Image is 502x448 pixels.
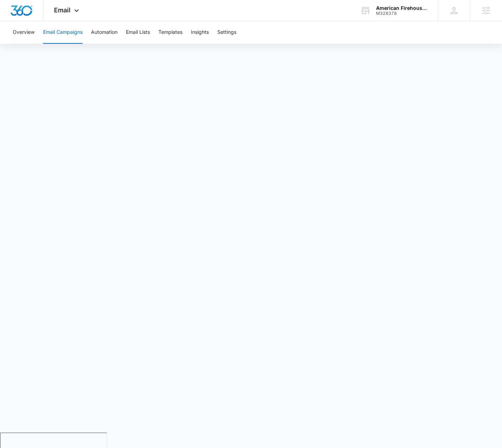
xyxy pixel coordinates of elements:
div: account id [376,11,428,16]
button: Email Lists [126,21,150,44]
button: Automation [91,21,117,44]
button: Overview [13,21,35,44]
button: Email Campaigns [43,21,83,44]
button: Insights [191,21,209,44]
div: account name [376,5,428,11]
button: Templates [158,21,182,44]
button: Settings [217,21,236,44]
span: Email [54,6,71,14]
